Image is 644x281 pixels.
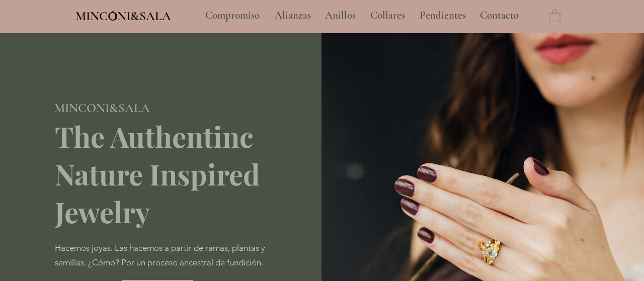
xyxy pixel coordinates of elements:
a: Alianzas [267,3,317,28]
p: Alianzas [270,3,316,28]
p: Pendientes [415,3,471,28]
img: Minconi Sala [109,11,117,21]
nav: Sitio [178,3,546,28]
a: MINCONI&SALA [75,7,171,23]
p: Anillos [320,3,361,28]
span: Hacemos joyas. Las hacemos a partir de ramas, plantas y semillas. ¿Cómo? Por un proceso ancestral... [55,243,265,267]
span: The Authentinc Nature Inspired Jewelry [55,117,260,230]
span: MINCONI&SALA [54,101,150,116]
a: Anillos [317,3,363,28]
p: Collares [365,3,410,28]
p: Compromiso [200,3,265,28]
a: Collares [363,3,412,28]
a: MINCONI&SALA [54,99,150,115]
a: Compromiso [198,3,267,28]
a: Contacto [472,3,527,28]
a: Pendientes [412,3,472,28]
p: Contacto [475,3,524,28]
span: MINCONI&SALA [75,9,171,24]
